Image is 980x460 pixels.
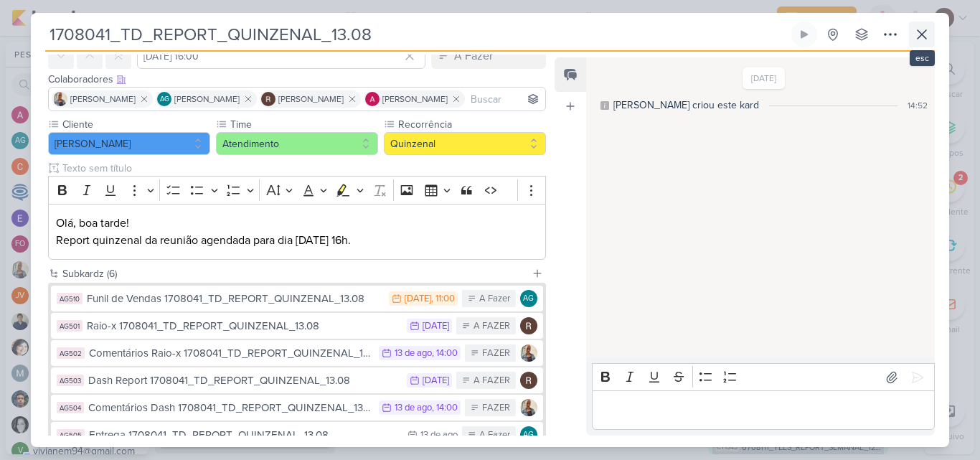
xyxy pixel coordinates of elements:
[908,99,928,112] div: 14:52
[57,402,84,413] div: AG504
[51,422,543,448] button: AG505 Entrega 1708041_TD_REPORT_QUINZENAL_13.08 13 de ago A Fazer AG
[87,318,400,334] div: Raio-x 1708041_TD_REPORT_QUINZENAL_13.08
[57,347,85,359] div: AG502
[229,117,378,132] label: Time
[57,293,83,304] div: AG510
[48,176,546,204] div: Editor toolbar
[592,363,935,391] div: Editor toolbar
[137,43,425,69] input: Select a date
[87,291,382,307] div: Funil de Vendas 1708041_TD_REPORT_QUINZENAL_13.08
[216,132,378,155] button: Atendimento
[420,431,458,440] div: 13 de ago
[57,429,85,441] div: AG505
[51,367,543,393] button: AG503 Dash Report 1708041_TD_REPORT_QUINZENAL_13.08 [DATE] A FAZER
[520,344,537,362] img: Iara Santos
[51,286,543,311] button: AG510 Funil de Vendas 1708041_TD_REPORT_QUINZENAL_13.08 [DATE] , 11:00 A Fazer AG
[432,349,458,358] div: , 14:00
[61,117,210,132] label: Cliente
[384,132,546,155] button: Quinzenal
[45,22,788,47] input: Kard Sem Título
[395,349,432,358] div: 13 de ago
[395,403,432,413] div: 13 de ago
[520,399,537,416] img: Iara Santos
[57,375,84,386] div: AG503
[51,340,543,366] button: AG502 Comentários Raio-x 1708041_TD_REPORT_QUINZENAL_13.08 13 de ago , 14:00 FAZER
[157,92,171,106] div: Aline Gimenez Graciano
[48,72,546,87] div: Colaboradores
[382,93,448,105] span: [PERSON_NAME]
[432,403,458,413] div: , 14:00
[261,92,275,106] img: Rafael Dornelles
[405,294,431,304] div: [DATE]
[423,376,449,385] div: [DATE]
[520,317,537,334] img: Rafael Dornelles
[397,117,546,132] label: Recorrência
[51,313,543,339] button: AG501 Raio-x 1708041_TD_REPORT_QUINZENAL_13.08 [DATE] A FAZER
[523,431,534,439] p: AG
[60,161,546,176] input: Texto sem título
[89,345,372,362] div: Comentários Raio-x 1708041_TD_REPORT_QUINZENAL_13.08
[482,347,510,361] div: FAZER
[56,215,538,249] p: Olá, boa tarde! Report quinzenal da reunião agendada para dia [DATE] 16h.
[160,96,169,103] p: AG
[473,374,510,388] div: A FAZER
[70,93,136,105] span: [PERSON_NAME]
[174,93,240,105] span: [PERSON_NAME]
[520,426,537,443] div: Aline Gimenez Graciano
[520,372,537,389] img: Rafael Dornelles
[798,29,810,40] div: Ligar relógio
[89,427,400,443] div: Entrega 1708041_TD_REPORT_QUINZENAL_13.08
[53,92,67,106] img: Iara Santos
[479,428,510,443] div: A Fazer
[48,132,210,155] button: [PERSON_NAME]
[468,90,542,108] input: Buscar
[62,266,526,281] div: Subkardz (6)
[423,321,449,331] div: [DATE]
[592,390,935,430] div: Editor editing area: main
[479,292,510,306] div: A Fazer
[365,92,380,106] img: Alessandra Gomes
[520,290,537,307] div: Aline Gimenez Graciano
[88,400,372,416] div: Comentários Dash 1708041_TD_REPORT_QUINZENAL_13.08
[57,320,83,332] div: AG501
[48,204,546,260] div: Editor editing area: main
[431,43,546,69] button: A Fazer
[51,395,543,421] button: AG504 Comentários Dash 1708041_TD_REPORT_QUINZENAL_13.08 13 de ago , 14:00 FAZER
[431,294,455,304] div: , 11:00
[910,50,935,66] div: esc
[473,319,510,334] div: A FAZER
[613,98,759,113] div: [PERSON_NAME] criou este kard
[523,295,534,303] p: AG
[454,47,493,65] div: A Fazer
[278,93,344,105] span: [PERSON_NAME]
[88,372,400,389] div: Dash Report 1708041_TD_REPORT_QUINZENAL_13.08
[482,401,510,416] div: FAZER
